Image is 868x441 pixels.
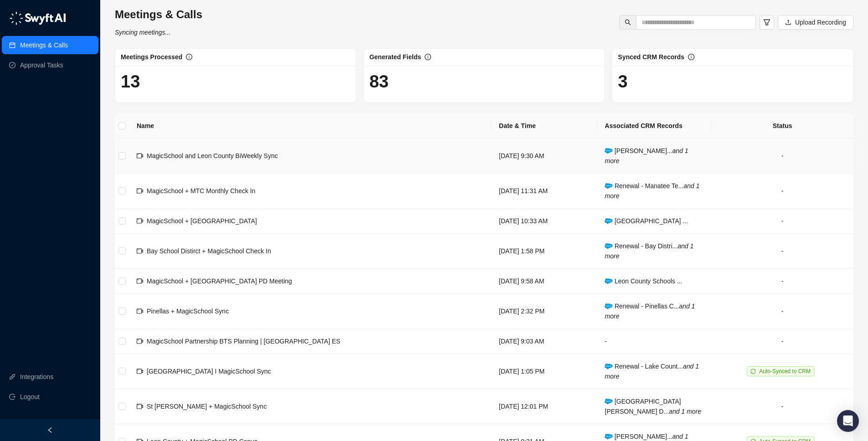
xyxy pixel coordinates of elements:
[618,71,847,92] h1: 3
[147,308,229,315] span: Pinellas + MagicSchool Sync
[147,277,292,285] span: MagicSchool + [GEOGRAPHIC_DATA] PD Meeting
[425,54,431,60] span: info-circle
[137,248,143,254] span: video-camera
[147,247,271,255] span: Bay School Distirct + MagicSchool Check In
[121,71,350,92] h1: 13
[129,113,492,138] th: Name
[370,53,421,61] span: Generated Fields
[137,308,143,314] span: video-camera
[711,329,853,354] td: -
[492,113,597,138] th: Date & Time
[147,338,340,345] span: MagicSchool Partnership BTS Planning | [GEOGRAPHIC_DATA] ES
[115,7,202,22] h3: Meetings & Calls
[795,17,846,27] span: Upload Recording
[9,394,15,400] span: logout
[9,11,66,25] img: logo-05li4sbe.png
[688,54,694,60] span: info-circle
[711,294,853,329] td: -
[711,209,853,234] td: -
[711,174,853,209] td: -
[147,217,257,225] span: MagicSchool + [GEOGRAPHIC_DATA]
[625,19,631,26] span: search
[605,147,688,164] i: and 1 more
[597,329,711,354] td: -
[763,19,770,26] span: filter
[492,329,597,354] td: [DATE] 9:03 AM
[605,363,699,380] i: and 1 more
[597,113,711,138] th: Associated CRM Records
[605,182,699,200] i: and 1 more
[137,403,143,410] span: video-camera
[605,303,695,320] span: Renewal - Pinellas C...
[778,15,853,30] button: Upload Recording
[492,138,597,174] td: [DATE] 9:30 AM
[20,36,68,54] a: Meetings & Calls
[492,174,597,209] td: [DATE] 11:31 AM
[605,303,695,320] i: and 1 more
[147,187,255,195] span: MagicSchool + MTC Monthly Check In
[137,188,143,194] span: video-camera
[492,354,597,389] td: [DATE] 1:05 PM
[837,410,859,432] div: Open Intercom Messenger
[711,138,853,174] td: -
[785,19,791,26] span: upload
[759,368,811,374] span: Auto-Synced to CRM
[711,269,853,294] td: -
[137,218,143,224] span: video-camera
[605,242,693,260] span: Renewal - Bay Distri...
[20,368,53,386] a: Integrations
[147,403,267,410] span: St [PERSON_NAME] + MagicSchool Sync
[370,71,599,92] h1: 83
[137,153,143,159] span: video-camera
[147,152,278,159] span: MagicSchool and Leon County BiWeekly Sync
[20,388,40,406] span: Logout
[492,389,597,424] td: [DATE] 12:01 PM
[669,408,701,415] i: and 1 more
[186,54,192,60] span: info-circle
[492,234,597,269] td: [DATE] 1:58 PM
[492,209,597,234] td: [DATE] 10:33 AM
[711,389,853,424] td: -
[492,294,597,329] td: [DATE] 2:32 PM
[711,113,853,138] th: Status
[605,398,701,415] span: [GEOGRAPHIC_DATA][PERSON_NAME] D...
[605,217,688,225] span: [GEOGRAPHIC_DATA] ...
[121,53,182,61] span: Meetings Processed
[605,277,682,285] span: Leon County Schools ...
[492,269,597,294] td: [DATE] 9:58 AM
[47,427,53,433] span: left
[20,56,63,74] a: Approval Tasks
[618,53,684,61] span: Synced CRM Records
[147,368,271,375] span: [GEOGRAPHIC_DATA] I MagicSchool Sync
[750,369,756,374] span: sync
[605,182,699,200] span: Renewal - Manatee Te...
[115,29,170,36] i: Syncing meetings...
[711,234,853,269] td: -
[605,147,688,164] span: [PERSON_NAME]...
[605,242,693,260] i: and 1 more
[605,363,699,380] span: Renewal - Lake Count...
[137,338,143,344] span: video-camera
[137,278,143,284] span: video-camera
[137,368,143,374] span: video-camera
